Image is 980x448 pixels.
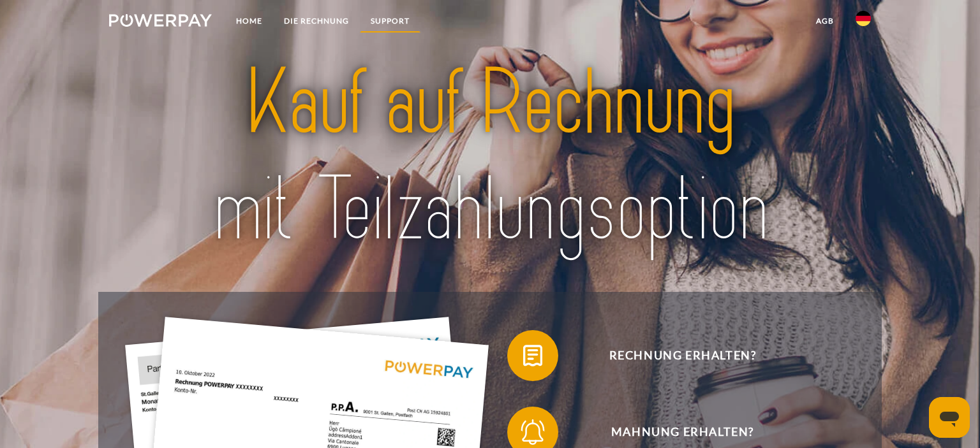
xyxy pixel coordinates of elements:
[856,11,871,26] img: de
[360,10,420,33] a: SUPPORT
[517,416,549,448] img: qb_bell.svg
[929,397,970,438] iframe: Schaltfläche zum Öffnen des Messaging-Fensters
[507,330,839,381] button: Rechnung erhalten?
[146,45,833,268] img: title-powerpay_de.svg
[225,10,273,33] a: Home
[109,14,212,27] img: logo-powerpay-white.svg
[517,340,549,372] img: qb_bill.svg
[805,10,845,33] a: agb
[526,330,839,381] span: Rechnung erhalten?
[273,10,360,33] a: DIE RECHNUNG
